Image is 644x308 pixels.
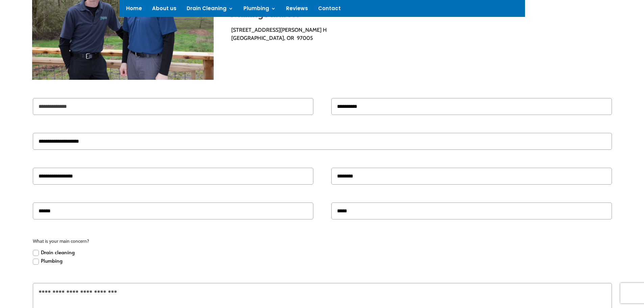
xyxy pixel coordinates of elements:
[33,237,612,245] span: What is your main concern?
[318,6,341,14] a: Contact
[243,6,276,14] a: Plumbing
[231,35,313,41] span: [GEOGRAPHIC_DATA], OR 97005
[231,27,327,33] span: [STREET_ADDRESS][PERSON_NAME] H
[126,6,142,14] a: Home
[187,6,233,14] a: Drain Cleaning
[33,256,63,265] label: Plumbing
[33,248,75,257] label: Drain cleaning
[152,6,176,14] a: About us
[286,6,308,14] a: Reviews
